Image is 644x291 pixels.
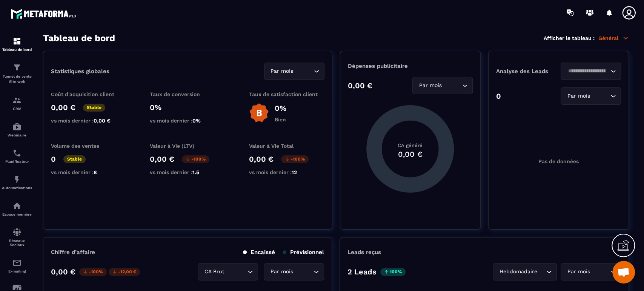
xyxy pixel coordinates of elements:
[2,90,32,116] a: formationformationCRM
[612,261,635,283] div: Ouvrir le chat
[496,68,559,75] p: Analyse des Leads
[493,263,557,280] div: Search for option
[192,169,199,175] span: 1.5
[51,103,75,112] p: 0,00 €
[2,57,32,90] a: formationformationTunnel de vente Site web
[498,268,539,276] span: Hebdomadaire
[94,169,97,175] span: 8
[281,155,309,163] p: -100%
[182,155,209,163] p: -100%
[109,268,140,276] p: -12,00 €
[347,249,381,256] p: Leads reçus
[94,118,111,124] span: 0,00 €
[243,249,275,256] p: Encaissé
[443,81,460,90] input: Search for option
[2,159,32,164] p: Planificateur
[12,96,22,105] img: formation
[12,122,22,131] img: automations
[2,116,32,143] a: automationsautomationsWebinaire
[249,155,274,164] p: 0,00 €
[2,196,32,222] a: automationsautomationsEspace membre
[283,249,324,256] p: Prévisionnel
[12,63,22,72] img: formation
[150,91,225,97] p: Taux de conversion
[275,116,286,123] p: Bien
[295,67,312,75] input: Search for option
[63,155,86,163] p: Stable
[12,201,22,210] img: automations
[348,81,372,90] p: 0,00 €
[51,155,56,164] p: 0
[2,239,32,247] p: Réseaux Sociaux
[417,81,443,90] span: Par mois
[2,222,32,253] a: social-networksocial-networkRéseaux Sociaux
[51,91,126,97] p: Coût d'acquisition client
[295,268,312,276] input: Search for option
[43,33,115,43] h3: Tableau de bord
[2,31,32,57] a: formationformationTableau de bord
[198,263,258,280] div: Search for option
[496,92,501,101] p: 0
[51,169,126,175] p: vs mois dernier :
[561,63,621,80] div: Search for option
[412,77,473,94] div: Search for option
[249,143,324,149] p: Valeur à Vie Total
[226,268,246,276] input: Search for option
[150,169,225,175] p: vs mois dernier :
[249,91,324,97] p: Taux de satisfaction client
[544,35,595,41] p: Afficher le tableau :
[2,74,32,84] p: Tunnel de vente Site web
[2,133,32,137] p: Webinaire
[264,63,324,80] div: Search for option
[561,87,621,105] div: Search for option
[83,104,105,112] p: Stable
[150,103,225,112] p: 0%
[539,268,544,276] input: Search for option
[51,118,126,124] p: vs mois dernier :
[598,35,629,41] p: Général
[2,107,32,111] p: CRM
[2,186,32,190] p: Automatisations
[592,268,609,276] input: Search for option
[11,7,78,21] img: logo
[269,67,295,75] span: Par mois
[192,118,201,124] span: 0%
[2,253,32,279] a: emailemailE-mailing
[150,143,225,149] p: Valeur à Vie (LTV)
[12,175,22,184] img: automations
[249,169,324,175] p: vs mois dernier :
[12,228,22,237] img: social-network
[275,104,286,113] p: 0%
[2,169,32,196] a: automationsautomationsAutomatisations
[347,267,377,276] p: 2 Leads
[51,68,109,75] p: Statistiques globales
[566,268,592,276] span: Par mois
[380,268,406,276] p: 100%
[2,47,32,52] p: Tableau de bord
[12,37,22,46] img: formation
[2,269,32,273] p: E-mailing
[249,103,269,123] img: b-badge-o.b3b20ee6.svg
[150,155,174,164] p: 0,00 €
[12,149,22,158] img: scheduler
[264,263,324,280] div: Search for option
[566,67,609,75] input: Search for option
[51,143,126,149] p: Volume des ventes
[538,158,579,164] p: Pas de données
[348,63,473,69] p: Dépenses publicitaire
[2,212,32,216] p: Espace membre
[12,258,22,267] img: email
[203,268,226,276] span: CA Brut
[592,92,609,100] input: Search for option
[292,169,297,175] span: 12
[51,249,95,256] p: Chiffre d’affaire
[150,118,225,124] p: vs mois dernier :
[79,268,107,276] p: -100%
[51,267,75,276] p: 0,00 €
[561,263,621,280] div: Search for option
[269,268,295,276] span: Par mois
[2,143,32,169] a: schedulerschedulerPlanificateur
[566,92,592,100] span: Par mois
